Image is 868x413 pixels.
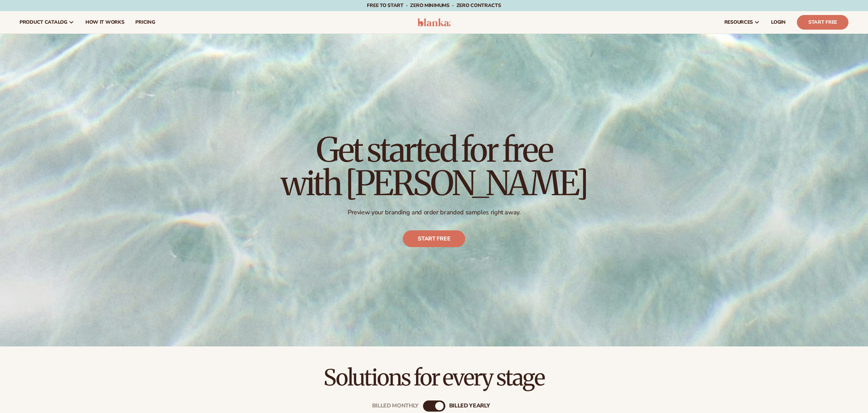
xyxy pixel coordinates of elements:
[367,2,501,9] span: Free to start · ZERO minimums · ZERO contracts
[771,20,786,25] span: LOGIN
[797,15,848,30] a: Start Free
[20,20,67,25] span: product catalog
[449,403,490,410] div: billed Yearly
[14,11,80,33] a: product catalog
[372,403,419,410] div: Billed Monthly
[403,230,465,247] a: Start free
[85,20,124,25] span: How It Works
[281,208,588,216] p: Preview your branding and order branded samples right away.
[417,18,451,26] img: logo
[724,20,753,25] span: resources
[80,11,130,33] a: How It Works
[20,366,848,389] h2: Solutions for every stage
[130,11,160,33] a: pricing
[281,133,588,200] h1: Get started for free with [PERSON_NAME]
[719,11,765,33] a: resources
[135,20,155,25] span: pricing
[765,11,791,33] a: LOGIN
